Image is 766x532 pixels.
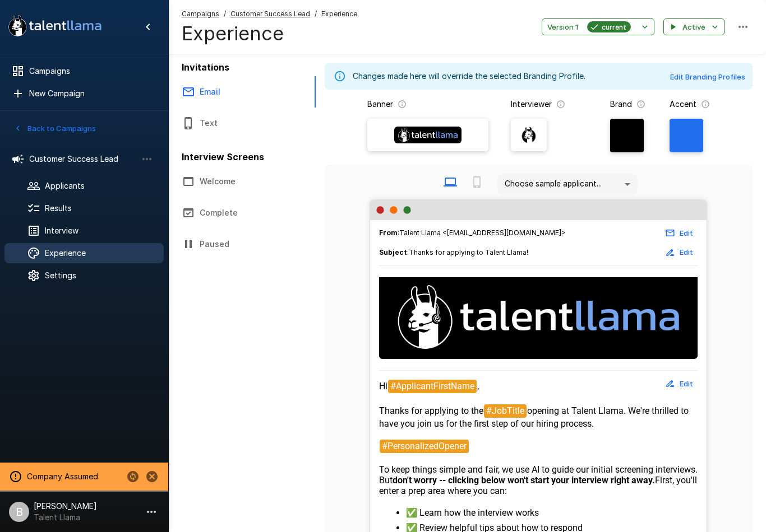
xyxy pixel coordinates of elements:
[367,99,393,110] p: Banner
[398,100,407,109] svg: The banner version of your logo. Using your logo will enable customization of brand and accent co...
[367,119,488,151] label: Banner Logo
[662,225,698,242] button: Edit
[394,127,462,143] img: Banner Logo
[379,247,528,258] span: :
[379,381,387,391] span: Hi
[168,166,316,197] button: Welcome
[321,8,357,20] span: Experience
[379,405,483,416] span: Thanks for applying to the
[168,228,316,260] button: Paused
[168,76,316,108] button: Email
[556,100,565,109] svg: The image that will show next to questions in your candidate interviews. It must be square and at...
[380,440,469,453] span: #PersonalizedOpener
[701,100,710,109] svg: The primary color for buttons in branded interviews and emails. It should be a color that complem...
[547,21,578,34] span: Version 1
[409,248,528,256] span: Thanks for applying to Talent Llama!
[379,277,698,357] img: Talent Llama
[182,22,357,45] h4: Experience
[636,100,645,109] svg: The background color for branded interviews and emails. It should be a color that complements you...
[477,381,479,391] span: ,
[597,21,631,33] span: current
[379,464,700,486] span: To keep things simple and fair, we use AI to guide our initial screening interviews. But
[663,18,725,36] button: Active
[388,380,477,393] span: #ApplicantFirstName
[520,127,537,143] img: llama_clean.png
[353,66,585,86] div: Changes made here will override the selected Branding Profile.
[315,8,317,20] span: /
[393,475,655,486] strong: don't worry -- clicking below won't start your interview right away.
[484,404,527,418] span: #JobTitle
[379,405,691,429] span: opening at Talent Llama. We're thrilled to have you join us for the first step of our hiring proc...
[379,228,398,237] b: From
[406,507,539,518] span: ✅ Learn how the interview works
[662,375,698,393] button: Edit
[667,68,748,86] button: Edit Branding Profiles
[610,99,632,110] p: Brand
[224,8,226,20] span: /
[542,18,654,36] button: Version 1current
[662,244,698,261] button: Edit
[511,99,552,110] p: Interviewer
[379,248,407,256] b: Subject
[182,10,219,18] u: Campaigns
[497,174,638,195] div: Choose sample applicant...
[379,227,566,239] span: : Talent Llama <[EMAIL_ADDRESS][DOMAIN_NAME]>
[230,10,310,18] u: Customer Success Lead
[379,475,699,496] span: First, you'll enter a prep area where you can:
[168,197,316,228] button: Complete
[670,99,696,110] p: Accent
[168,108,316,139] button: Text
